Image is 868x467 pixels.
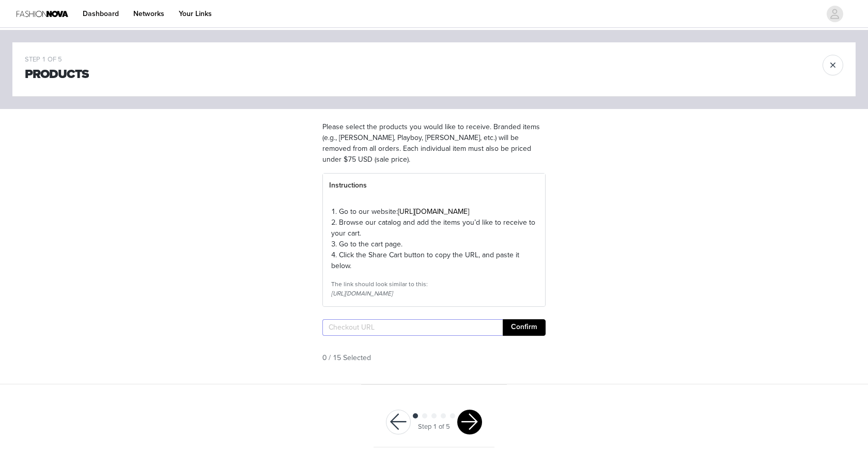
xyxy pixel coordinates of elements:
a: Networks [127,2,171,25]
img: Fashion Nova Logo [17,2,68,25]
input: Checkout URL [322,319,503,336]
p: 2. Browse our catalog and add the items you’d like to receive to your cart. [331,217,537,239]
a: [URL][DOMAIN_NAME] [398,207,469,216]
p: Please select the products you would like to receive. Branded items (e.g., [PERSON_NAME], Playboy... [322,121,546,165]
p: 3. Go to the cart page. [331,239,537,250]
button: Confirm [503,319,546,336]
div: The link should look similar to this: [331,279,537,289]
h1: Products [25,65,89,84]
div: [URL][DOMAIN_NAME] [331,289,537,298]
div: STEP 1 OF 5 [25,55,89,65]
div: Step 1 of 5 [418,422,450,432]
a: Your Links [173,2,218,25]
p: 1. Go to our website: [331,206,537,217]
div: Instructions [323,174,545,197]
span: 0 / 15 Selected [322,352,371,363]
div: avatar [830,6,840,22]
p: 4. Click the Share Cart button to copy the URL, and paste it below. [331,250,537,271]
a: Dashboard [76,2,125,25]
